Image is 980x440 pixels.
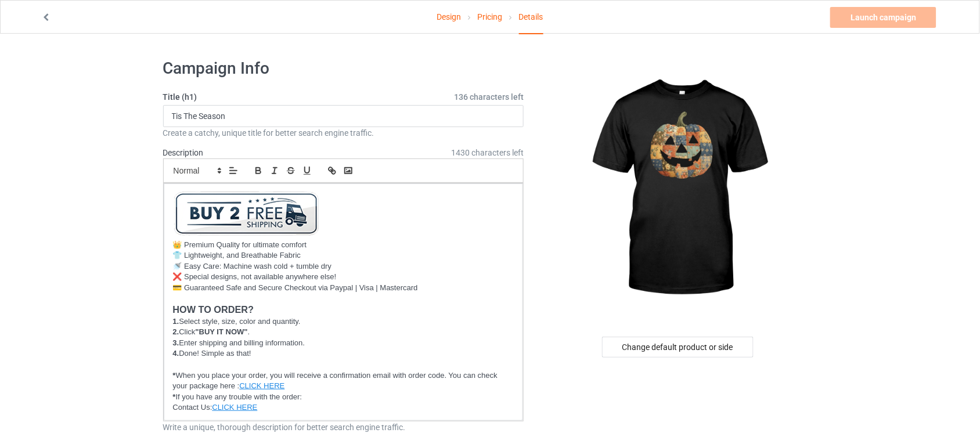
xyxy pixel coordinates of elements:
p: Done! Simple as that! [173,348,514,359]
strong: HOW TO ORDER? [173,304,254,315]
p: 💳 Guaranteed Safe and Secure Checkout via Paypal | Visa | Mastercard [173,283,514,294]
p: Click . [173,327,514,338]
p: If you have any trouble with the order: [173,392,514,403]
p: Select style, size, color and quantity. [173,316,514,327]
p: 🚿 Easy Care: Machine wash cold + tumble dry [173,261,514,272]
p: Contact Us: [173,402,514,413]
a: CLICK HERE [212,403,257,412]
h1: Campaign Info [163,58,524,79]
p: ❌ Special designs, not available anywhere else! [173,272,514,283]
span: 1430 characters left [451,147,524,158]
span: 136 characters left [454,91,524,103]
p: 👕 Lightweight, and Breathable Fabric [173,250,514,261]
a: Design [437,1,461,33]
p: 👑 Premium Quality for ultimate comfort [173,240,514,251]
div: Details [519,1,543,34]
strong: 1. [173,317,179,326]
a: CLICK HERE [239,381,284,390]
div: Change default product or side [602,337,754,358]
strong: 4. [173,349,179,358]
a: Pricing [477,1,502,33]
strong: 3. [173,338,179,347]
strong: "BUY IT NOW" [196,327,248,336]
div: Create a catchy, unique title for better search engine traffic. [163,127,524,139]
p: When you place your order, you will receive a confirmation email with order code. You can check y... [173,370,514,392]
div: Write a unique, thorough description for better search engine traffic. [163,421,524,433]
label: Description [163,148,204,157]
img: YaW2Y8d.png [173,191,319,236]
label: Title (h1) [163,91,524,103]
strong: 2. [173,327,179,336]
p: Enter shipping and billing information. [173,338,514,349]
